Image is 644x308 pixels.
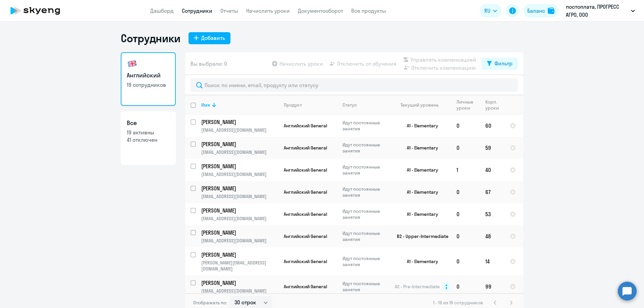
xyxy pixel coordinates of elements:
button: RU [480,4,502,17]
span: Английский General [284,233,327,239]
td: 0 [451,275,480,298]
td: 48 [480,225,504,247]
img: english [127,58,138,69]
td: A1 - Elementary [389,115,451,137]
a: [PERSON_NAME] [201,251,278,258]
td: 59 [480,137,504,159]
td: B2 - Upper-Intermediate [389,225,451,247]
td: 0 [451,115,480,137]
p: [EMAIL_ADDRESS][DOMAIN_NAME] [201,238,278,244]
span: RU [484,7,490,15]
td: 0 [451,137,480,159]
h1: Сотрудники [121,32,180,45]
td: A1 - Elementary [389,247,451,275]
p: [PERSON_NAME] [201,229,277,236]
td: 0 [451,247,480,275]
div: Добавить [201,34,225,42]
td: 0 [451,225,480,247]
h3: Все [127,119,170,127]
a: Английский19 сотрудников [121,52,176,106]
td: 1 [451,159,480,181]
p: [EMAIL_ADDRESS][DOMAIN_NAME] [201,149,278,155]
a: Все продукты [351,7,386,14]
p: [EMAIL_ADDRESS][DOMAIN_NAME] [201,193,278,199]
p: Идут постоянные занятия [342,255,388,267]
p: [EMAIL_ADDRESS][DOMAIN_NAME] [201,171,278,177]
a: Сотрудники [182,7,212,14]
p: [EMAIL_ADDRESS][DOMAIN_NAME] [201,288,278,294]
div: Текущий уровень [394,102,451,108]
p: [PERSON_NAME] [201,185,277,192]
button: Фильтр [482,58,518,70]
p: 19 активны [127,129,170,136]
h3: Английский [127,71,170,80]
button: Добавить [189,32,230,44]
p: [PERSON_NAME] [201,279,277,287]
td: 67 [480,181,504,203]
a: [PERSON_NAME] [201,163,278,170]
p: [PERSON_NAME] [201,251,277,258]
span: A2 - Pre-Intermediate [395,284,440,290]
span: 1 - 19 из 19 сотрудников [433,300,483,306]
button: постоплата, ПРОГРЕСС АГРО, ООО [562,3,638,19]
td: 0 [451,203,480,225]
div: Имя [201,102,210,108]
span: Вы выбрали: 0 [191,60,227,68]
span: Английский General [284,284,327,290]
div: Баланс [527,7,545,15]
td: 53 [480,203,504,225]
span: Английский General [284,211,327,217]
a: [PERSON_NAME] [201,185,278,192]
p: [EMAIL_ADDRESS][DOMAIN_NAME] [201,127,278,133]
span: Английский General [284,189,327,195]
td: 14 [480,247,504,275]
p: 19 сотрудников [127,81,170,88]
p: [PERSON_NAME] [201,118,277,126]
div: Корп. уроки [485,99,504,111]
p: Идут постоянные занятия [342,164,388,176]
div: Текущий уровень [400,102,439,108]
div: Фильтр [494,59,513,67]
a: [PERSON_NAME] [201,279,278,287]
div: Продукт [284,102,302,108]
a: Начислить уроки [246,7,290,14]
span: Отображать по: [193,300,227,306]
p: Идут постоянные занятия [342,142,388,154]
a: Все19 активны41 отключен [121,111,176,165]
p: Идут постоянные занятия [342,186,388,198]
span: Английский General [284,123,327,129]
td: 40 [480,159,504,181]
div: Личные уроки [457,99,480,111]
td: A1 - Elementary [389,137,451,159]
div: Статус [342,102,357,108]
p: [PERSON_NAME][EMAIL_ADDRESS][DOMAIN_NAME] [201,260,278,272]
p: Идут постоянные занятия [342,281,388,293]
span: Английский General [284,258,327,264]
a: Документооборот [298,7,343,14]
a: Дашборд [150,7,174,14]
p: Идут постоянные занятия [342,230,388,242]
td: 0 [451,181,480,203]
span: Английский General [284,145,327,151]
td: A1 - Elementary [389,203,451,225]
p: 41 отключен [127,136,170,143]
a: Отчеты [220,7,238,14]
a: [PERSON_NAME] [201,229,278,236]
button: Балансbalance [523,4,558,17]
div: Имя [201,102,278,108]
td: A1 - Elementary [389,181,451,203]
p: [EMAIL_ADDRESS][DOMAIN_NAME] [201,215,278,222]
a: [PERSON_NAME] [201,140,278,148]
td: 99 [480,275,504,298]
p: постоплата, ПРОГРЕСС АГРО, ООО [566,3,628,19]
td: A1 - Elementary [389,159,451,181]
input: Поиск по имени, email, продукту или статусу [191,78,518,92]
span: Английский General [284,167,327,173]
img: balance [548,7,554,14]
p: Идут постоянные занятия [342,120,388,132]
a: [PERSON_NAME] [201,118,278,126]
p: [PERSON_NAME] [201,140,277,148]
p: Идут постоянные занятия [342,208,388,220]
p: [PERSON_NAME] [201,207,277,214]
